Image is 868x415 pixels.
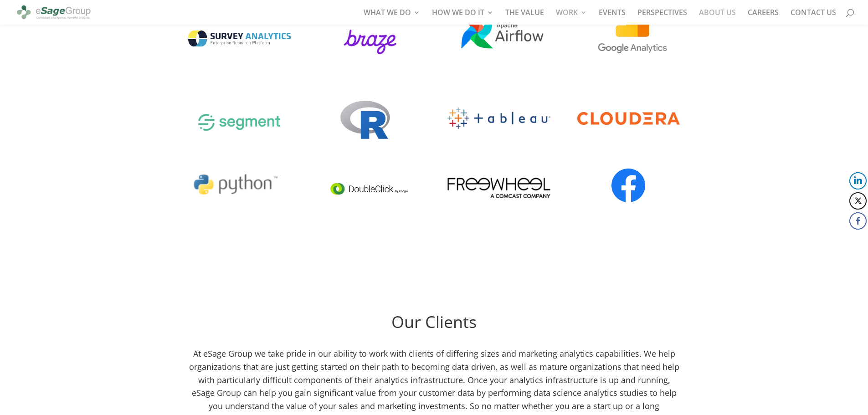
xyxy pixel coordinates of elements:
[849,212,867,230] button: Facebook Share
[556,9,587,25] a: WORK
[748,9,779,25] a: CAREERS
[599,9,626,25] a: EVENTS
[849,192,867,210] button: Twitter Share
[699,9,736,25] a: ABOUT US
[364,9,420,25] a: WHAT WE DO
[505,9,544,25] a: THE VALUE
[637,9,687,25] a: PERSPECTIVES
[188,314,680,335] h2: Our Clients
[432,9,493,25] a: HOW WE DO IT
[15,2,92,23] img: eSage Group
[849,172,867,190] button: LinkedIn Share
[791,9,836,25] a: CONTACT US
